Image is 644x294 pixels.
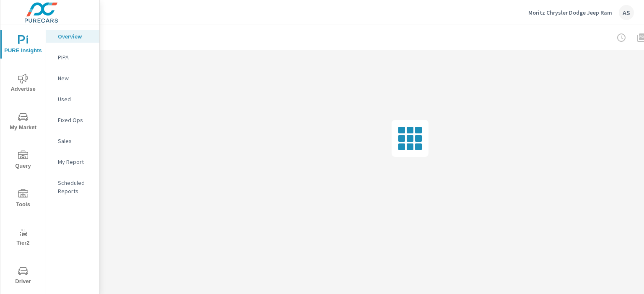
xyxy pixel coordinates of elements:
[58,74,93,82] p: New
[46,176,99,197] div: Scheduled Reports
[58,95,93,103] p: Used
[46,135,99,147] div: Sales
[528,9,612,16] p: Moritz Chrysler Dodge Jeep Ram
[3,112,43,133] span: My Market
[46,93,99,105] div: Used
[46,51,99,64] div: PIPA
[3,35,43,56] span: PURE Insights
[3,151,43,171] span: Query
[46,30,99,43] div: Overview
[58,137,93,145] p: Sales
[46,156,99,168] div: My Report
[58,158,93,166] p: My Report
[58,53,93,61] p: PIPA
[3,266,43,286] span: Driver
[58,32,93,41] p: Overview
[58,116,93,124] p: Fixed Ops
[3,228,43,248] span: Tier2
[46,72,99,84] div: New
[58,179,93,195] p: Scheduled Reports
[3,189,43,210] span: Tools
[619,5,634,20] div: AS
[46,114,99,126] div: Fixed Ops
[3,74,43,94] span: Advertise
